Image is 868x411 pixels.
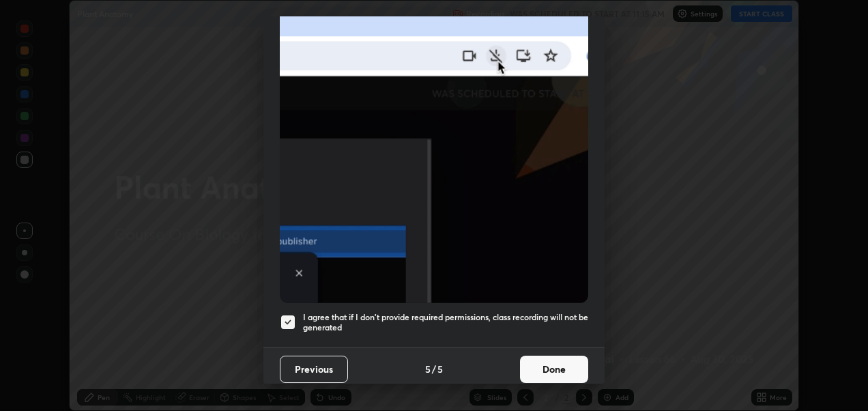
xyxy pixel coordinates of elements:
[280,5,588,303] img: downloads-permission-blocked.gif
[437,362,443,376] h4: 5
[280,356,348,383] button: Previous
[425,362,431,376] h4: 5
[303,312,588,333] h5: I agree that if I don't provide required permissions, class recording will not be generated
[432,362,436,376] h4: /
[520,356,588,383] button: Done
